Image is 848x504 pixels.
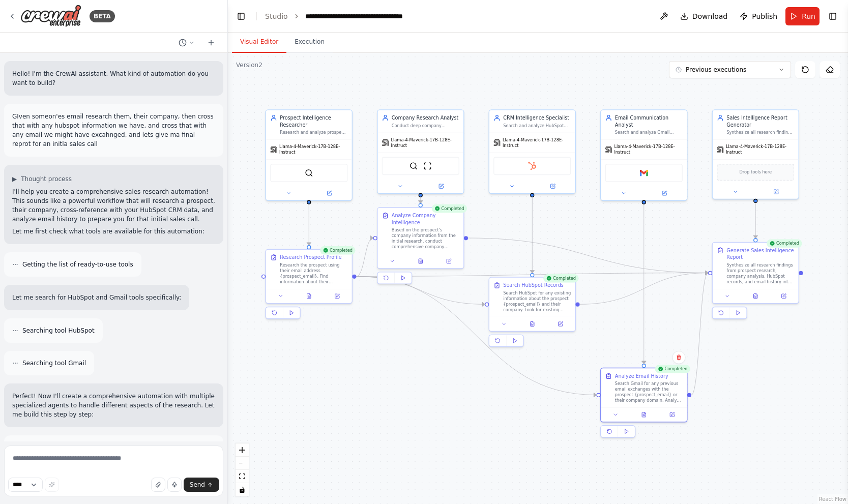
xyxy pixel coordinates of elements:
span: Searching tool HubSpot [22,327,95,335]
button: Show right sidebar [826,9,840,23]
button: View output [741,292,770,300]
div: CompletedSearch HubSpot RecordsSearch HubSpot for any existing information about the prospect {pr... [489,277,576,349]
div: Completed [431,204,467,213]
div: Email Communication Analyst [615,114,683,128]
span: Llama-4-Maverick-17B-128E-Instruct [726,144,794,155]
div: CompletedAnalyze Company IntelligenceBased on the prospect's company information from the initial... [377,207,464,287]
span: Drop tools here [739,169,771,176]
img: HubSpot [528,162,536,170]
button: Open in side panel [421,182,461,190]
span: Searching tool Gmail [22,359,86,367]
button: Previous executions [669,61,791,78]
span: Download [692,11,728,21]
div: Based on the prospect's company information from the initial research, conduct comprehensive comp... [392,227,459,250]
span: Llama-4-Maverick-17B-128E-Instruct [503,137,571,148]
button: Open in side panel [548,320,572,328]
span: Thought process [21,175,72,183]
div: CRM Intelligence Specialist [503,114,571,122]
div: Synthesize all research findings into a comprehensive, actionable sales intelligence report that ... [726,130,794,135]
g: Edge from e995db87-f9c9-4561-bddd-684f72fac41d to 491b3770-b077-46a1-9fef-05a59047e8e3 [529,197,536,273]
div: Sales Intelligence Report GeneratorSynthesize all research findings into a comprehensive, actiona... [712,109,799,199]
button: Open in side panel [772,292,796,300]
button: Open in side panel [437,257,461,265]
div: Search and analyze HubSpot data to find any existing information about the prospect, their compan... [503,123,571,128]
div: Research the prospect using their email address {prospect_email}. Find information about their pr... [280,262,347,285]
button: View output [406,257,435,265]
span: Send [190,481,205,489]
span: Getting the list of ready-to-use tools [22,260,133,269]
div: Sales Intelligence Report Generator [726,114,794,128]
button: Visual Editor [232,32,286,53]
g: Edge from 965a2de6-78b0-403b-8310-94079c724a0d to 491b3770-b077-46a1-9fef-05a59047e8e3 [357,273,485,308]
span: Llama-4-Maverick-17B-128E-Instruct [279,144,347,155]
img: Gmail [640,169,648,177]
div: Generate Sales Intelligence Report [726,247,794,260]
div: Conduct deep company analysis including business model, recent news, financial health, growth tre... [392,123,459,128]
g: Edge from 491b3770-b077-46a1-9fef-05a59047e8e3 to 5ed17670-f15c-46ea-b1d7-50a9f0ca6310 [580,270,708,308]
div: Prospect Intelligence ResearcherResearch and analyze prospects based on their email address, gath... [266,109,353,201]
button: View output [294,292,324,300]
g: Edge from 753ea5fd-acc9-4085-9961-e9bcb25c917a to 5ed17670-f15c-46ea-b1d7-50a9f0ca6310 [752,203,759,238]
button: Switch to previous chat [174,37,199,49]
div: React Flow controls [236,443,249,496]
img: SerperDevTool [305,169,313,177]
div: Search HubSpot Records [503,282,564,289]
button: Open in side panel [660,410,684,419]
div: CRM Intelligence SpecialistSearch and analyze HubSpot data to find any existing information about... [489,109,576,194]
button: Send [184,478,219,492]
p: Perfect! Now I'll create a comprehensive automation with multiple specialized agents to handle di... [12,392,215,419]
button: Publish [736,7,781,25]
button: Download [676,7,732,25]
div: Company Research Analyst [392,114,459,122]
a: Studio [265,12,288,20]
g: Edge from 965a2de6-78b0-403b-8310-94079c724a0d to 411a7139-e87c-43e6-ad81-c45ba96eecbf [357,273,597,399]
span: Llama-4-Maverick-17B-128E-Instruct [391,137,459,148]
button: Open in side panel [756,188,796,196]
button: Open in side panel [310,189,349,197]
div: CompletedGenerate Sales Intelligence ReportSynthesize all research findings from prospect researc... [712,242,799,322]
button: zoom out [236,457,249,470]
g: Edge from 965a2de6-78b0-403b-8310-94079c724a0d to b087df2c-c73c-47c1-9b7b-a1d35159b9ad [357,234,373,280]
g: Edge from 411a7139-e87c-43e6-ad81-c45ba96eecbf to 5ed17670-f15c-46ea-b1d7-50a9f0ca6310 [691,270,708,399]
button: Upload files [151,478,165,492]
div: Completed [320,246,356,254]
button: View output [629,410,659,419]
span: Publish [752,11,777,21]
button: View output [517,320,547,328]
button: Open in side panel [325,292,349,300]
button: Improve this prompt [45,478,59,492]
div: Synthesize all research findings from prospect research, company analysis, HubSpot records, and e... [726,262,794,285]
div: Search and analyze Gmail history to find any previous email exchanges with the prospect or their ... [615,130,683,135]
div: Search Gmail for any previous email exchanges with the prospect {prospect_email} or their company... [615,381,683,403]
span: Previous executions [686,66,746,74]
div: BETA [90,10,115,22]
span: Run [802,11,815,21]
img: ScrapeWebsiteTool [423,162,431,170]
span: ▶ [12,175,17,183]
button: zoom in [236,443,249,457]
g: Edge from 41540485-fe38-4841-bd53-565023a0862f to 411a7139-e87c-43e6-ad81-c45ba96eecbf [640,204,648,364]
span: Llama-4-Maverick-17B-128E-Instruct [614,144,682,155]
p: Let me first check what tools are available for this automation: [12,227,215,236]
div: Search HubSpot for any existing information about the prospect {prospect_email} and their company... [503,290,571,313]
button: Hide left sidebar [234,9,248,23]
img: Logo [20,5,81,27]
div: Prospect Intelligence Researcher [280,114,347,128]
div: CompletedResearch Prospect ProfileResearch the prospect using their email address {prospect_email... [266,249,353,322]
g: Edge from e5579a2f-acc2-46a7-9bbd-7efe9f55fa3f to b087df2c-c73c-47c1-9b7b-a1d35159b9ad [417,196,424,204]
button: Open in side panel [645,189,684,197]
div: Completed [655,365,690,373]
button: toggle interactivity [236,483,249,496]
div: Analyze Company Intelligence [392,212,459,226]
p: Hello! I'm the CrewAI assistant. What kind of automation do you want to build? [12,69,215,87]
g: Edge from 3c9c2708-a477-4951-8a92-2c163e63652a to 965a2de6-78b0-403b-8310-94079c724a0d [305,204,312,245]
button: Start a new chat [203,37,219,49]
button: Open in side panel [533,182,573,190]
p: I'll help you create a comprehensive sales research automation! This sounds like a powerful workf... [12,187,215,224]
button: fit view [236,470,249,483]
div: Completed [767,239,802,247]
g: Edge from b087df2c-c73c-47c1-9b7b-a1d35159b9ad to 5ed17670-f15c-46ea-b1d7-50a9f0ca6310 [468,234,708,276]
p: Let me search for HubSpot and Gmail tools specifically: [12,293,181,302]
div: Email Communication AnalystSearch and analyze Gmail history to find any previous email exchanges ... [600,109,687,201]
div: Completed [543,274,579,282]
